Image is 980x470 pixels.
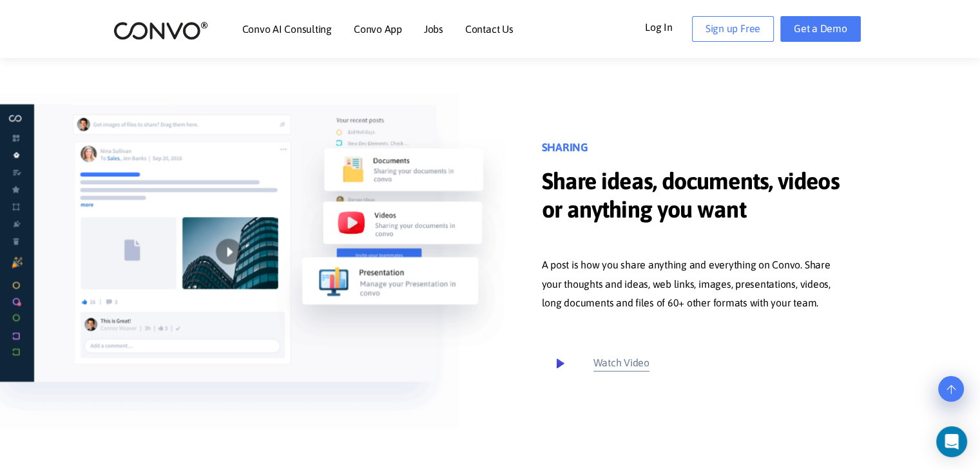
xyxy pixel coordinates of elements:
[936,426,967,457] div: Open Intercom Messenger
[354,24,402,34] a: Convo App
[542,345,649,381] a: Watch Video
[542,167,848,226] span: Share ideas, documents, videos or anything you want
[424,24,443,34] a: Jobs
[780,16,861,42] a: Get a Demo
[542,256,848,314] p: A post is how you share anything and everything on Convo. Share your thoughts and ideas, web link...
[593,353,649,373] small: Watch Video
[465,24,514,34] a: Contact Us
[242,24,332,34] a: Convo AI Consulting
[645,16,692,37] a: Log In
[692,16,774,42] a: Sign up Free
[113,21,208,41] img: logo_2.png
[542,141,848,164] h3: SHARING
